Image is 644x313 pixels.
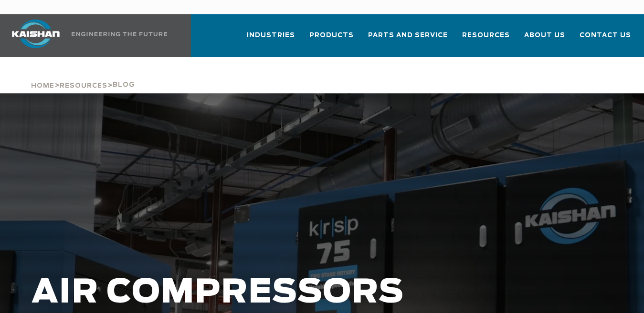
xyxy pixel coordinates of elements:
[31,57,135,93] div: > >
[60,83,107,89] span: Resources
[60,81,107,90] a: Resources
[580,23,631,55] a: Contact Us
[31,81,54,90] a: Home
[31,83,54,89] span: Home
[368,23,448,55] a: Parts and Service
[462,23,510,55] a: Resources
[309,23,354,55] a: Products
[524,30,565,41] span: About Us
[113,82,135,88] span: Blog
[309,30,354,41] span: Products
[462,30,510,41] span: Resources
[524,23,565,55] a: About Us
[72,32,167,36] img: Engineering the future
[247,23,295,55] a: Industries
[580,30,631,41] span: Contact Us
[368,30,448,41] span: Parts and Service
[247,30,295,41] span: Industries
